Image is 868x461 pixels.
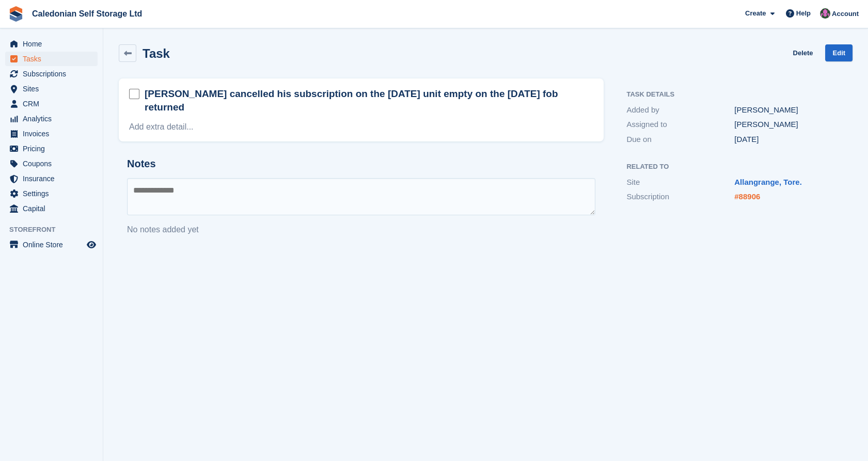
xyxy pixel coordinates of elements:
span: Capital [23,201,85,216]
a: menu [5,201,98,216]
a: menu [5,237,98,252]
div: Assigned to [626,119,734,131]
h2: Related to [626,163,842,171]
span: Settings [23,186,85,201]
span: CRM [23,97,85,111]
a: Edit [825,44,853,61]
a: menu [5,112,98,126]
span: Invoices [23,126,85,141]
div: [PERSON_NAME] [734,119,842,131]
span: Create [745,8,766,19]
a: Add extra detail... [129,122,194,131]
a: menu [5,141,98,156]
a: menu [5,186,98,201]
span: Sites [23,82,85,96]
span: No notes added yet [127,225,199,234]
span: Pricing [23,141,85,156]
img: Lois Holling [820,8,830,19]
span: Home [23,37,85,51]
span: Storefront [9,225,103,235]
span: Analytics [23,112,85,126]
div: Subscription [626,191,734,203]
a: Delete [793,44,813,61]
h2: Task Details [626,91,842,99]
a: menu [5,126,98,141]
span: Subscriptions [23,67,85,81]
a: menu [5,52,98,66]
a: Preview store [85,239,98,251]
span: Tasks [23,52,85,66]
img: stora-icon-8386f47178a22dfd0bd8f6a31ec36ba5ce8667c1dd55bd0f319d3a0aa187defe.svg [8,6,24,22]
span: Help [796,8,811,19]
a: #88906 [734,192,760,201]
span: Insurance [23,171,85,186]
span: Coupons [23,156,85,171]
div: Due on [626,134,734,146]
div: Site [626,177,734,188]
a: menu [5,82,98,96]
a: menu [5,171,98,186]
span: Account [832,9,859,19]
a: menu [5,67,98,81]
a: Allangrange, Tore. [734,178,802,186]
div: [PERSON_NAME] [734,104,842,116]
a: menu [5,37,98,51]
a: Caledonian Self Storage Ltd [28,5,146,22]
a: menu [5,156,98,171]
a: menu [5,97,98,111]
h2: [PERSON_NAME] cancelled his subscription on the [DATE] unit empty on the [DATE] fob returned [145,87,593,114]
div: [DATE] [734,134,842,146]
div: Added by [626,104,734,116]
span: Online Store [23,237,85,252]
h2: Task [143,46,170,60]
h2: Notes [127,158,595,170]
